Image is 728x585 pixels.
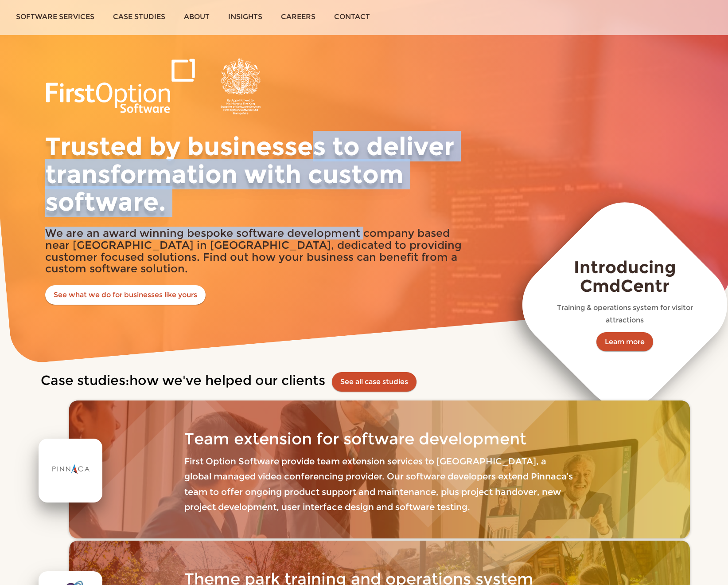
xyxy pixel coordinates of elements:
[41,372,129,389] span: Case studies:
[332,372,417,392] button: See all case studies
[184,454,574,515] p: First Option Software provide team extension services to [GEOGRAPHIC_DATA], a global managed vide...
[129,372,325,389] span: how we've helped our clients
[45,58,267,115] img: logowarrantside.png
[45,133,466,216] h1: Trusted by businesses to deliver transformation with custom software.
[340,377,408,386] a: See all case studies
[547,302,703,326] p: Training & operations system for visitor attractions
[596,332,653,352] a: Learn more
[69,400,689,538] a: Team extension for software development First Option Software provide team extension services to ...
[184,430,574,448] h3: Team extension for software development
[45,285,206,305] a: See what we do for businesses like yours
[547,258,703,296] h3: Introducing CmdCentr
[45,228,466,275] h2: We are an award winning bespoke software development company based near [GEOGRAPHIC_DATA] in [GEO...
